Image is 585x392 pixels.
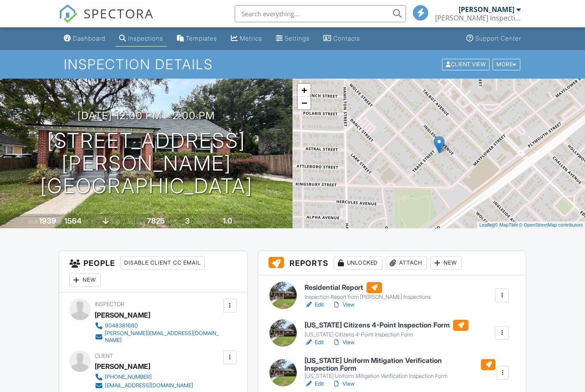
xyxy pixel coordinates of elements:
span: sq.ft. [166,218,177,225]
a: © OpenStreetMap contributors [519,222,583,227]
a: Dashboard [60,31,109,47]
div: [US_STATE] Citizens 4-Point Inspection Form [304,331,469,338]
div: New [69,273,101,287]
a: Settings [272,31,313,47]
span: slab [110,218,119,225]
a: Edit [304,301,324,309]
div: Unlocked [334,256,382,270]
div: [PERSON_NAME] [95,309,150,321]
img: The Best Home Inspection Software - Spectora [59,4,78,23]
div: Settings [285,35,310,42]
a: SPECTORA [59,12,154,29]
div: Metrics [240,35,262,42]
a: Edit [304,338,324,347]
h3: [DATE] 12:00 pm - 2:00 pm [78,110,215,121]
div: Support Center [475,35,521,42]
a: [PHONE_NUMBER] [95,373,193,381]
div: Client View [442,59,489,70]
span: SPECTORA [84,4,154,22]
h3: People [59,251,247,292]
div: 7825 [147,216,165,225]
span: bathrooms [233,218,258,225]
h6: Residential Report [304,282,431,293]
div: [PERSON_NAME] [95,360,150,373]
a: Leaflet [479,222,493,227]
div: More [492,59,520,70]
a: Metrics [227,31,266,47]
div: Inspections [128,35,163,42]
a: Zoom out [298,97,310,109]
span: bedrooms [191,218,215,225]
a: Edit [304,380,324,388]
div: Disable Client CC Email [120,256,205,270]
a: [US_STATE] Citizens 4-Point Inspection Form [US_STATE] Citizens 4-Point Inspection Form [304,320,469,339]
div: Templates [186,35,217,42]
a: Zoom in [298,84,310,97]
div: Attach [386,256,427,270]
h1: Inspection Details [64,57,521,72]
a: Contacts [320,31,364,47]
div: [US_STATE] Uniform Mitigation Verification Inspection Form [304,373,495,380]
div: [EMAIL_ADDRESS][DOMAIN_NAME] [105,382,193,389]
span: Lot Size [128,218,146,225]
div: Inspection Report from [PERSON_NAME] Inspections [304,294,431,301]
input: Search everything... [235,5,406,22]
a: Support Center [463,31,525,47]
div: 3 [185,216,190,225]
div: [PHONE_NUMBER] [105,374,152,380]
span: Inspector [95,301,124,307]
a: [US_STATE] Uniform Mitigation Verification Inspection Form [US_STATE] Uniform Mitigation Verifica... [304,357,495,380]
h6: [US_STATE] Uniform Mitigation Verification Inspection Form [304,357,495,372]
div: New [430,256,462,270]
span: sq. ft. [83,218,95,225]
a: View [332,338,355,347]
span: Built [28,218,38,225]
div: [PERSON_NAME] [459,5,514,14]
div: Dashboard [73,35,105,42]
a: View [332,301,355,309]
div: 1939 [39,216,56,225]
h6: [US_STATE] Citizens 4-Point Inspection Form [304,320,469,331]
h3: Reports [258,251,526,275]
a: [EMAIL_ADDRESS][DOMAIN_NAME] [95,381,193,390]
div: 9048381680 [105,322,138,329]
a: Client View [441,61,492,67]
a: View [332,380,355,388]
a: [PERSON_NAME][EMAIL_ADDRESS][DOMAIN_NAME] [95,330,221,344]
span: Client [95,353,113,359]
h1: [STREET_ADDRESS][PERSON_NAME] [GEOGRAPHIC_DATA] [14,130,279,197]
div: 1564 [64,216,81,225]
a: 9048381680 [95,321,221,330]
div: | [477,221,585,229]
a: Inspections [116,31,167,47]
a: Templates [173,31,221,47]
a: Residential Report Inspection Report from [PERSON_NAME] Inspections [304,282,431,301]
div: Kelly Inspections LLC [435,14,521,22]
a: © MapTiler [495,222,518,227]
div: 1.0 [223,216,232,225]
div: [PERSON_NAME][EMAIL_ADDRESS][DOMAIN_NAME] [105,330,221,344]
div: Contacts [333,35,360,42]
